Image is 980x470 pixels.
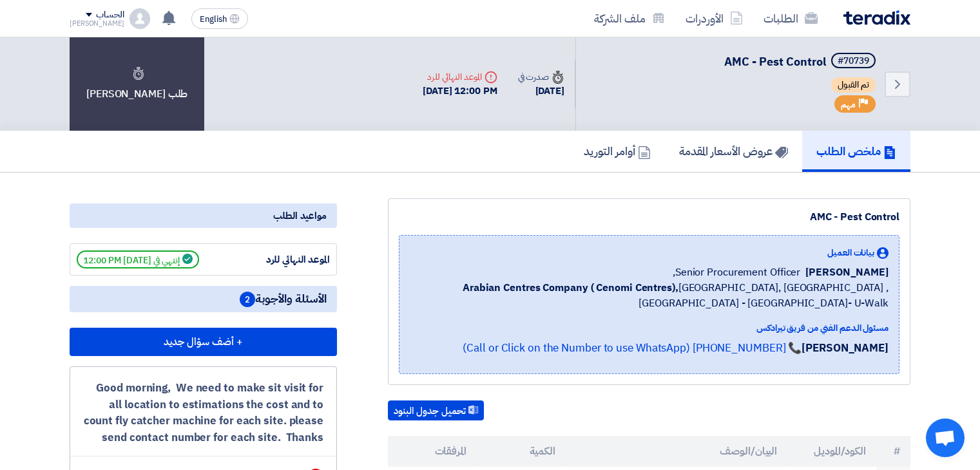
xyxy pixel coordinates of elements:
span: 2 [240,292,255,307]
h5: أوامر التوريد [584,144,651,158]
button: + أضف سؤال جديد [70,328,337,356]
span: تم القبول [831,77,876,93]
h5: عروض الأسعار المقدمة [679,144,788,158]
h5: AMC - Pest Control [724,53,878,71]
div: الحساب [96,10,124,21]
img: Teradix logo [843,10,910,25]
th: # [876,436,910,467]
span: [GEOGRAPHIC_DATA], [GEOGRAPHIC_DATA] ,[GEOGRAPHIC_DATA] - [GEOGRAPHIC_DATA]- U-Walk [410,280,889,311]
a: الأوردرات [675,3,753,33]
div: الموعد النهائي للرد [233,252,330,267]
a: أوامر التوريد [570,131,665,172]
div: #70739 [838,57,869,66]
div: AMC - Pest Control [399,209,899,225]
span: بيانات العميل [827,246,874,259]
h5: ملخص الطلب [816,144,896,158]
a: الطلبات [753,3,828,33]
th: البيان/الوصف [566,436,788,467]
th: الكود/الموديل [787,436,876,467]
a: ملخص الطلب [802,131,910,172]
span: Senior Procurement Officer, [673,265,800,280]
div: طلب [PERSON_NAME] [70,37,204,131]
div: مسئول الدعم الفني من فريق تيرادكس [410,321,889,335]
th: المرفقات [388,436,477,467]
a: 📞 [PHONE_NUMBER] (Call or Click on the Number to use WhatsApp) [463,340,802,356]
div: [DATE] 12:00 PM [423,84,497,99]
a: ملف الشركة [584,3,675,33]
img: profile_test.png [130,8,150,29]
strong: [PERSON_NAME] [802,340,889,356]
span: [PERSON_NAME] [805,265,889,280]
span: AMC - Pest Control [724,53,826,70]
b: Arabian Centres Company ( Cenomi Centres), [463,280,678,296]
div: [DATE] [518,84,564,99]
span: الأسئلة والأجوبة [240,291,327,307]
div: Good morning, We need to make sit visit for all location to estimations the cost and to count fly... [83,380,323,446]
div: الموعد النهائي للرد [423,70,497,84]
button: تحميل جدول البنود [388,400,484,421]
div: مواعيد الطلب [70,203,337,228]
span: إنتهي في [DATE] 12:00 PM [77,250,199,268]
a: عروض الأسعار المقدمة [665,131,802,172]
div: صدرت في [518,70,564,84]
span: مهم [841,99,856,111]
span: English [200,15,227,24]
button: English [191,8,248,29]
a: Open chat [926,418,965,457]
th: الكمية [477,436,566,467]
div: [PERSON_NAME] [70,20,124,27]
